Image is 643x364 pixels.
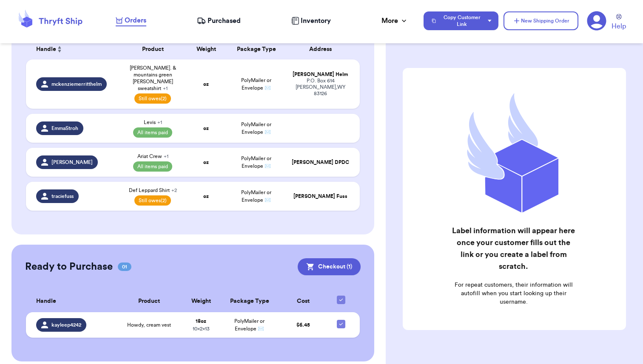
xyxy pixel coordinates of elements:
[203,126,209,131] strong: oz
[36,297,56,306] span: Handle
[197,16,241,26] a: Purchased
[241,78,271,90] span: PolyMailer or Envelope ✉️
[164,154,168,159] span: + 1
[203,160,209,165] strong: oz
[163,86,168,91] span: + 1
[134,195,171,206] span: Still owes (2)
[203,194,209,199] strong: oz
[612,21,626,31] span: Help
[125,15,146,25] span: Orders
[51,159,93,166] span: [PERSON_NAME]
[291,159,350,166] div: [PERSON_NAME] DPDC
[279,291,327,312] th: Cost
[451,225,576,272] h2: Label information will appear here once your customer fills out the link or you create a label fr...
[226,39,286,59] th: Package Type
[286,39,360,59] th: Address
[186,39,226,59] th: Weight
[220,291,279,312] th: Package Type
[234,319,265,331] span: PolyMailer or Envelope ✉️
[296,322,310,327] span: $ 6.45
[381,16,408,26] div: More
[25,260,113,274] h2: Ready to Purchase
[36,45,56,54] span: Handle
[291,78,350,97] div: P.O. Box 614 [PERSON_NAME] , WY 83126
[298,258,361,275] button: Checkout (1)
[504,11,578,30] button: New Shipping Order
[127,322,171,328] span: Howdy, cream vest
[241,190,271,203] span: PolyMailer or Envelope ✉️
[119,39,186,59] th: Product
[301,16,331,26] span: Inventory
[116,15,146,26] a: Orders
[291,71,350,78] div: [PERSON_NAME] Helm
[424,11,498,30] button: Copy Customer Link
[157,120,162,125] span: + 1
[133,161,172,172] span: All items paid
[118,262,131,271] span: 01
[291,193,350,200] div: [PERSON_NAME] Fuss
[134,93,171,104] span: Still owes (2)
[129,187,177,194] span: Def Leppard Shirt
[612,14,626,31] a: Help
[56,44,63,54] button: Sort ascending
[51,322,81,328] span: kayleep4242
[133,127,172,138] span: All items paid
[51,193,74,200] span: traciefuss
[125,65,181,92] span: [PERSON_NAME]. & mountains green [PERSON_NAME] sweatshirt
[241,156,271,169] span: PolyMailer or Envelope ✉️
[203,82,209,87] strong: oz
[51,125,78,132] span: EmmaStroh
[171,188,177,193] span: + 2
[144,119,162,126] span: Levis
[182,291,220,312] th: Weight
[241,122,271,135] span: PolyMailer or Envelope ✉️
[137,153,168,160] span: Ariat Crew
[196,319,206,324] strong: 18 oz
[51,81,102,87] span: mckenziemerritthelm
[208,16,241,26] span: Purchased
[451,281,576,306] p: For repeat customers, their information will autofill when you start looking up their username.
[291,16,331,26] a: Inventory
[193,326,210,331] span: 10 x 2 x 13
[117,291,182,312] th: Product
